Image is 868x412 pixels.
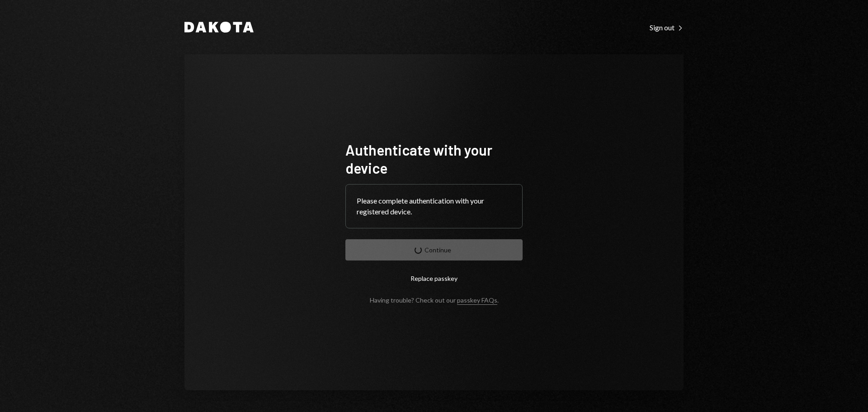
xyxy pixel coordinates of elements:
[650,22,684,32] a: Sign out
[370,296,499,304] div: Having trouble? Check out our .
[650,23,684,32] div: Sign out
[345,141,523,177] h1: Authenticate with your device
[457,296,497,305] a: passkey FAQs
[357,195,511,217] div: Please complete authentication with your registered device.
[345,268,523,289] button: Replace passkey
